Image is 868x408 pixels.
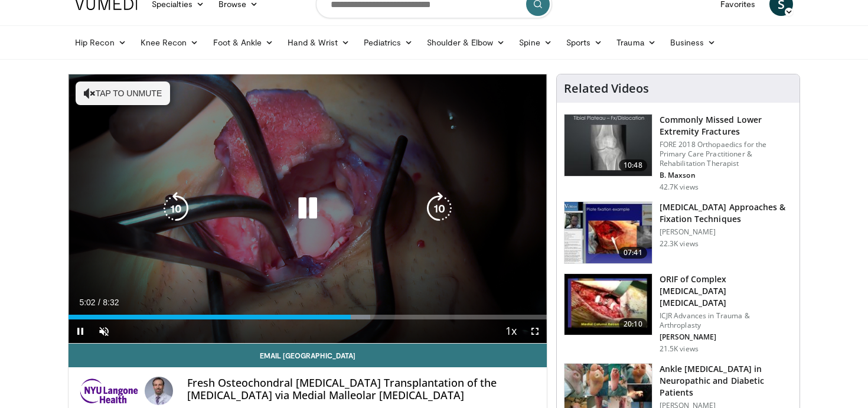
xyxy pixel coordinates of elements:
[133,31,206,54] a: Knee Recon
[79,298,95,307] span: 5:02
[660,311,792,330] p: ICJR Advances in Trauma & Arthroplasty
[564,274,652,335] img: 473b5e14-8287-4df3-9ec5-f9baf7e98445.150x105_q85_crop-smart_upscale.jpg
[609,31,663,54] a: Trauma
[512,31,559,54] a: Spine
[68,344,547,367] a: Email [GEOGRAPHIC_DATA]
[206,31,281,54] a: Foot & Ankle
[660,227,792,237] p: [PERSON_NAME]
[660,239,699,249] p: 22.3K views
[78,377,140,405] img: NYU Langone Orthopedics
[98,298,100,307] span: /
[619,318,647,330] span: 20:10
[660,273,792,309] h3: ORIF of Complex [MEDICAL_DATA] [MEDICAL_DATA]
[660,344,699,354] p: 21.5K views
[660,201,792,225] h3: [MEDICAL_DATA] Approaches & Fixation Techniques
[660,363,792,399] h3: Ankle [MEDICAL_DATA] in Neuropathic and Diabetic Patients
[103,298,119,307] span: 8:32
[564,202,652,263] img: a62318ec-2188-4613-ae5d-84e3ab2d8b19.150x105_q85_crop-smart_upscale.jpg
[564,114,792,192] a: 10:48 Commonly Missed Lower Extremity Fractures FORE 2018 Orthopaedics for the Primary Care Pract...
[564,81,649,96] h4: Related Videos
[559,31,610,54] a: Sports
[68,315,547,319] div: Progress Bar
[187,377,537,402] h4: Fresh Osteochondral [MEDICAL_DATA] Transplantation of the [MEDICAL_DATA] via Medial Malleolar [ME...
[500,319,523,343] button: Playback Rate
[663,31,723,54] a: Business
[280,31,357,54] a: Hand & Wrist
[523,319,547,343] button: Fullscreen
[357,31,420,54] a: Pediatrics
[68,74,547,344] video-js: Video Player
[92,319,116,343] button: Unmute
[660,140,792,168] p: FORE 2018 Orthopaedics for the Primary Care Practitioner & Rehabilitation Therapist
[564,273,792,354] a: 20:10 ORIF of Complex [MEDICAL_DATA] [MEDICAL_DATA] ICJR Advances in Trauma & Arthroplasty [PERSO...
[619,247,647,259] span: 07:41
[420,31,512,54] a: Shoulder & Elbow
[145,377,173,405] img: Avatar
[564,115,652,176] img: 4aa379b6-386c-4fb5-93ee-de5617843a87.150x105_q85_crop-smart_upscale.jpg
[660,171,792,180] p: B. Maxson
[660,332,792,342] p: [PERSON_NAME]
[660,182,699,192] p: 42.7K views
[564,201,792,264] a: 07:41 [MEDICAL_DATA] Approaches & Fixation Techniques [PERSON_NAME] 22.3K views
[660,114,792,138] h3: Commonly Missed Lower Extremity Fractures
[68,31,133,54] a: Hip Recon
[619,159,647,171] span: 10:48
[68,319,92,343] button: Pause
[76,81,170,105] button: Tap to unmute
